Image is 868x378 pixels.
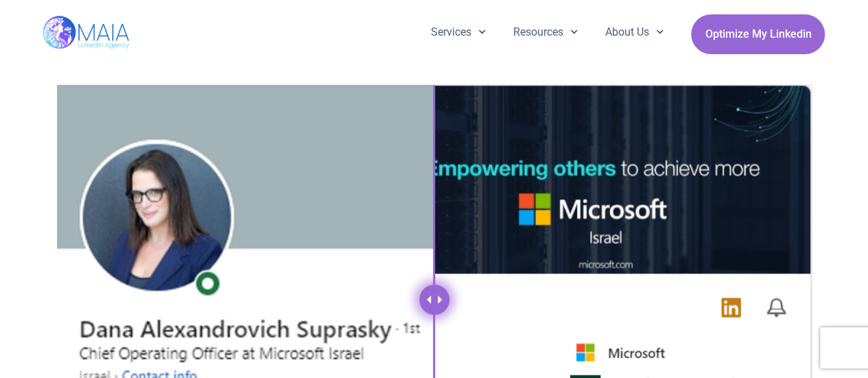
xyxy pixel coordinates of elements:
[591,14,677,50] a: About Us
[417,14,500,50] a: Services
[691,14,825,54] a: Optimize My Linkedin
[417,14,678,50] nav: Menu
[705,21,811,47] span: Optimize My Linkedin
[500,14,591,50] a: Resources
